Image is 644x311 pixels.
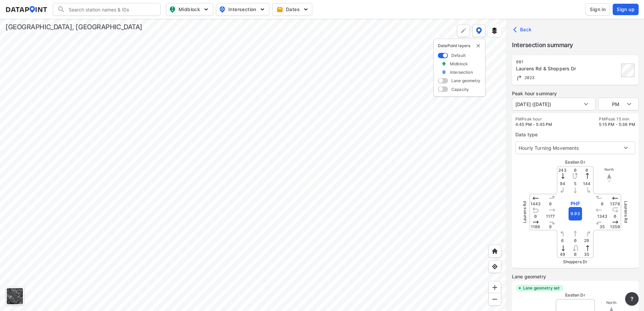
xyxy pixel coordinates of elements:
[5,287,24,306] div: Toggle basemap
[218,5,226,13] img: map_pin_int.54838e6b.svg
[219,5,265,13] span: Intersection
[450,61,468,67] label: Midblock
[460,27,467,34] img: +Dz8AAAAASUVORK5CYII=
[491,27,498,34] img: layers.ee07997e.svg
[515,141,635,154] div: Hourly Turning Movements
[565,160,585,165] span: Eastlan Dr
[302,6,309,13] img: 5YPKRKmlfpI5mqlR8AD95paCi+0kK1fRFDJSaMmawlwaeJcJwk9O2fotCW5ve9gAAAAASUVORK5CYII=
[516,65,619,72] div: Laurens Rd & Shoppers Dr
[613,4,639,15] button: Sign up
[278,6,308,13] span: Dates
[168,5,176,13] img: map_pin_mid.602f9df1.svg
[442,69,446,75] img: marker_Intersection.6861001b.svg
[629,295,635,303] span: ?
[611,4,639,15] a: Sign up
[451,78,480,83] label: Lane geometry
[491,263,498,270] img: zeq5HYn9AnE9l6UmnFLPAAAAAElFTkSuQmCC
[599,116,635,122] label: PM Peak 15 min
[488,245,501,257] div: Home
[166,3,213,16] button: Midblock
[272,3,312,16] button: Dates
[476,43,481,48] img: close-external-leyer.3061a1c7.svg
[457,24,470,37] div: Polygon tool
[491,284,498,291] img: ZvzfEJKXnyWIrJytrsY285QMwk63cM6Drc+sIAAAAASUVORK5CYII=
[476,27,482,34] img: data-point-layers.37681fc9.svg
[5,6,47,13] img: dataPointLogo.9353c09d.svg
[523,75,535,80] span: 2023
[277,6,283,13] img: calendar-gold.39a51dde.svg
[516,74,523,81] img: Turning count
[65,4,156,15] input: Search
[515,26,532,33] span: Back
[488,24,501,37] button: External layers
[476,43,481,48] button: delete
[623,201,629,223] span: Laurens Rd
[512,24,535,35] button: Back
[491,296,498,303] img: MAAAAAElFTkSuQmCC
[523,285,560,291] label: Lane geometry set
[488,293,501,306] div: Zoom out
[617,6,635,13] span: Sign up
[203,6,210,13] img: 5YPKRKmlfpI5mqlR8AD95paCi+0kK1fRFDJSaMmawlwaeJcJwk9O2fotCW5ve9gAAAAASUVORK5CYII=
[450,69,473,75] label: Intersection
[585,3,610,15] button: Sign in
[512,98,595,110] div: [DATE] ([DATE])
[515,122,552,127] span: 4:45 PM - 5:45 PM
[491,248,498,254] img: +XpAUvaXAN7GudzAAAAAElFTkSuQmCC
[512,273,639,280] label: Lane geometry
[451,53,465,58] label: Default
[515,116,552,122] label: PM Peak hour
[259,6,266,13] img: 5YPKRKmlfpI5mqlR8AD95paCi+0kK1fRFDJSaMmawlwaeJcJwk9O2fotCW5ve9gAAAAASUVORK5CYII=
[5,22,142,32] div: [GEOGRAPHIC_DATA], [GEOGRAPHIC_DATA]
[565,292,585,298] span: Eastlan Dr
[512,90,639,97] label: Peak hour summary
[488,260,501,273] div: View my location
[599,122,635,127] span: 5:15 PM - 5:30 PM
[598,98,639,110] div: PM
[590,6,606,13] span: Sign in
[516,59,619,65] div: 081
[473,24,485,37] button: DataPoint layers
[442,61,446,67] img: marker_Midblock.5ba75e30.svg
[522,201,527,223] span: Laurens Rd
[169,5,209,13] span: Midblock
[625,292,639,306] button: more
[451,87,469,92] label: Capacity
[584,3,611,15] a: Sign in
[438,43,481,48] p: DataPoint layers
[488,281,501,294] div: Zoom in
[512,40,639,50] label: Intersection summary
[216,3,269,16] button: Intersection
[515,131,635,138] label: Data type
